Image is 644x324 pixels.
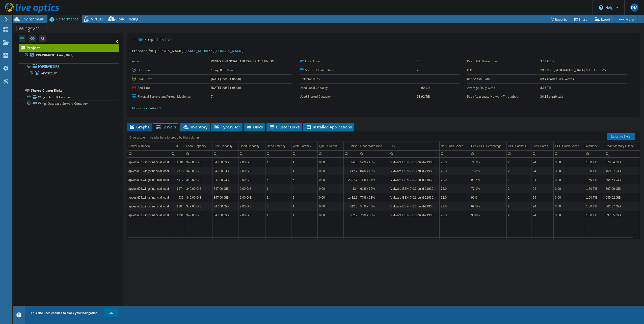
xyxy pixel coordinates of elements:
[506,167,531,175] td: Column CPU Sockets, Value 2
[170,211,185,220] td: Column IOPS, Value 1731
[467,94,540,99] label: Peak Aggregate Network Throughput
[417,59,419,63] b: 7
[19,44,119,52] a: Project
[547,15,571,23] a: Reports
[19,94,119,100] a: Wings-Default-Container
[467,68,540,73] label: IOPS
[471,143,502,149] div: Peak CPU Percentage
[531,211,553,220] td: Column CPU Cores, Value 24
[170,175,185,184] td: Column IOPS, Value 6417
[132,76,211,82] label: Start Time
[212,184,238,193] td: Column Free Capacity, Value 347.00 GiB
[531,175,553,184] td: Column CPU Cores, Value 24
[127,184,170,193] td: Column Server Name(s), Value apvesxi06.wingsfinancial.local
[212,142,238,151] td: Free Capacity Column
[132,94,211,99] label: Physical Servers and Virtual Machines
[439,193,470,202] td: Column Net Clock Speed, Value 72.0
[300,85,417,90] label: Used Local Capacity
[604,175,640,184] td: Column Peak Memory Usage, Value 464.64 GiB
[132,59,211,64] label: Account
[240,143,259,149] div: Used Capacity
[212,158,238,167] td: Column Free Capacity, Value 347.00 GiB
[359,142,389,151] td: Read/Write ratio Column
[470,167,507,175] td: Column Peak CPU Percentage, Value 75.3%
[186,143,206,149] div: Local Capacity
[470,150,507,157] td: Column Peak CPU Percentage, Filter cell
[238,211,265,220] td: Column Used Capacity, Value 2.00 GiB
[127,175,170,184] td: Column Server Name(s), Value apvesxi05.wingsfinancial.local
[506,184,531,193] td: Column CPU Sockets, Value 2
[212,211,238,220] td: Column Free Capacity, Value 347.00 GiB
[359,184,389,193] td: Column Read/Write ratio, Value 61% / 39%
[317,150,343,157] td: Column Queue Depth, Filter cell
[19,52,119,58] a: PRCVBKUP01.1 on [DATE]
[214,124,240,129] span: Hypervisor
[159,36,173,42] span: Details
[211,94,213,99] b: 7
[506,175,531,184] td: Column CPU Sockets, Value 2
[132,106,162,110] a: More Information
[185,150,212,157] td: Column Local Capacity, Filter cell
[212,175,238,184] td: Column Free Capacity, Value 347.00 GiB
[132,48,154,53] label: Prepared for:
[630,4,638,12] span: DM
[128,134,200,141] div: Drag a column header here to group by that column
[470,184,507,193] td: Column Peak CPU Percentage, Value 77.1%
[607,133,635,140] a: Export to Excel
[265,202,291,211] td: Column Read Latency, Value 0
[585,193,604,202] td: Column Memory, Value 1.50 TiB
[293,143,311,149] div: Write Latency
[265,175,291,184] td: Column Read Latency, Value 5
[470,142,507,151] td: Peak CPU Percentage Column
[389,150,439,157] td: Column OS, Filter cell
[41,71,58,75] span: APVNXCL01
[317,167,343,175] td: Column Queue Depth, Value 0.00
[467,76,540,82] label: Read/Write Ratio
[269,124,300,129] span: Cluster Disks
[417,86,431,90] b: 14.00 GiB
[212,193,238,202] td: Column Free Capacity, Value 347.00 GiB
[91,17,103,21] span: Virtual
[127,131,640,239] div: Data grid
[265,167,291,175] td: Column Read Latency, Value 0
[533,143,548,149] div: CPU Cores
[212,167,238,175] td: Column Free Capacity, Value 347.00 GiB
[317,175,343,184] td: Column Queue Depth, Value 0.00
[585,184,604,193] td: Column Memory, Value 1.50 TiB
[185,193,212,202] td: Column Local Capacity, Value 349.00 GiB
[531,142,553,151] td: CPU Cores Column
[606,143,634,149] div: Peak Memory Usage
[604,167,640,175] td: Column Peak Memory Usage, Value 459.07 GiB
[31,88,119,94] div: Shared Cluster Disks
[19,70,119,76] a: APVNXCL01
[604,142,640,151] td: Peak Memory Usage Column
[554,175,585,184] td: Column CPU Clock Speed, Value 3.00
[183,124,207,129] span: Inventory
[554,142,585,151] td: CPU Clock Speed Column
[359,167,389,175] td: Column Read/Write ratio, Value 84% / 16%
[506,142,531,151] td: CPU Sockets Column
[170,158,185,167] td: Column IOPS, Value 1001
[417,94,430,99] b: 53.92 TiB
[127,193,170,202] td: Column Server Name(s), Value apvesxi04.wingsfinancial.local
[170,184,185,193] td: Column IOPS, Value 1474
[185,211,212,220] td: Column Local Capacity, Value 349.00 GiB
[417,68,419,72] b: 2
[585,175,604,184] td: Column Memory, Value 1.50 TiB
[344,158,359,167] td: Column MB/s, Value 326.3
[470,175,507,184] td: Column Peak CPU Percentage, Value 99.7%
[359,158,389,167] td: Column Read/Write ratio, Value 52% / 48%
[555,143,579,149] div: CPU Clock Speed
[417,77,419,81] b: 1
[185,202,212,211] td: Column Local Capacity, Value 349.00 GiB
[317,184,343,193] td: Column Queue Depth, Value 0.00
[104,308,118,317] a: OK
[359,211,389,220] td: Column Read/Write ratio, Value 70% / 30%
[540,86,552,90] b: 8.36 TiB
[439,184,470,193] td: Column Net Clock Speed, Value 72.0
[300,94,417,99] label: Used Shared Capacity
[344,150,359,157] td: Column MB/s, Filter cell
[291,193,317,202] td: Column Write Latency, Value 2
[291,167,317,175] td: Column Write Latency, Value 1
[170,142,185,151] td: IOPS Column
